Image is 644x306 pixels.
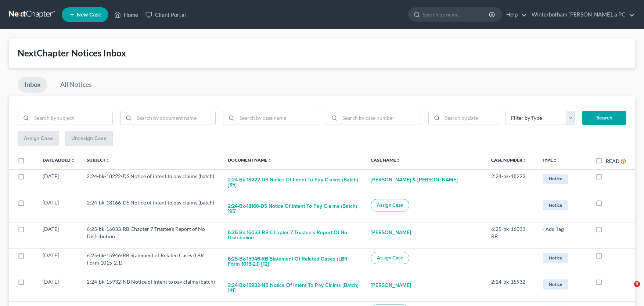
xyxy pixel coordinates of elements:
[228,157,272,163] a: Document Nameunfold_more
[634,281,640,287] span: 3
[81,222,222,248] td: 6:25-bk-16033-RB Chapter 7 Trustee's Report of No Distribution
[18,47,626,59] div: NextChapter Notices Inbox
[340,111,421,125] input: Search by case number
[228,225,359,245] button: 6:25-bk-16033-RB Chapter 7 Trustee's Report of No Distribution
[485,222,536,248] td: 6:25-bk-16033-RB
[423,8,490,21] input: Search by name...
[111,8,142,21] a: Home
[81,169,222,196] td: 2:24-bk-18222-DS Notice of intent to pay claims (batch)
[37,275,81,301] td: [DATE]
[543,174,568,184] span: Notice
[503,8,527,21] a: Help
[377,255,403,261] span: Assign Case
[371,252,409,264] button: Assign Case
[105,158,110,163] i: unfold_more
[18,77,47,93] a: Inbox
[522,158,527,163] i: unfold_more
[542,225,584,233] a: + Add Tag
[77,12,101,18] span: New Case
[485,169,536,196] td: 2:24-bk-18222
[371,225,411,240] a: [PERSON_NAME]
[491,157,527,163] a: Case Numberunfold_more
[37,169,81,196] td: [DATE]
[371,278,411,293] a: [PERSON_NAME]
[81,196,222,222] td: 2:24-bk-18166-DS Notice of intent to pay claims (batch)
[43,157,75,163] a: Date Addedunfold_more
[371,157,400,163] a: Case Nameunfold_more
[485,275,536,301] td: 2:24-bk-15932
[81,248,222,275] td: 6:25-bk-15946-RB Statement of Related Cases (LBR Form 1015-2.1)
[37,222,81,248] td: [DATE]
[543,253,568,263] span: Notice
[528,8,635,21] a: Winterbotham [PERSON_NAME], a PC
[377,202,403,208] span: Assign Case
[542,252,584,264] a: Notice
[134,111,215,125] input: Search by document name
[582,111,626,125] button: Search
[542,278,584,290] a: Notice
[396,158,400,163] i: unfold_more
[228,199,359,219] button: 2:24-bk-18166-DS Notice of intent to pay claims (batch) [95]
[542,227,564,232] button: + Add Tag
[87,157,110,163] a: Subjectunfold_more
[371,199,409,211] button: Assign Case
[606,157,619,165] label: Read
[371,173,458,187] a: [PERSON_NAME] & [PERSON_NAME]
[37,196,81,222] td: [DATE]
[543,279,568,289] span: Notice
[553,158,557,163] i: unfold_more
[228,278,359,298] button: 2:24-bk-15932-NB Notice of intent to pay claims (batch) [41]
[142,8,190,21] a: Client Portal
[228,252,359,272] button: 6:25-bk-15946-RB Statement of Related Cases (LBR Form 1015-2.1) [12]
[542,157,557,163] a: Typeunfold_more
[71,158,75,163] i: unfold_more
[32,111,112,125] input: Search by subject
[37,248,81,275] td: [DATE]
[542,199,584,211] a: Notice
[543,200,568,210] span: Notice
[81,275,222,301] td: 2:24-bk-15932-NB Notice of intent to pay claims (batch)
[228,173,359,192] button: 2:24-bk-18222-DS Notice of intent to pay claims (batch) [35]
[54,77,98,93] a: All Notices
[442,111,498,125] input: Search by date
[542,173,584,185] a: Notice
[619,281,637,299] iframe: Intercom live chat
[237,111,318,125] input: Search by case name
[267,158,272,163] i: unfold_more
